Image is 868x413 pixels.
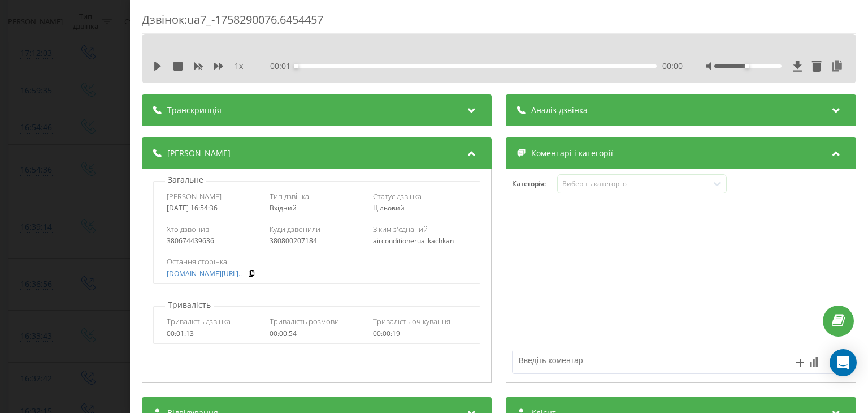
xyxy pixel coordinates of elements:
[270,316,340,326] span: Тривалість розмови
[373,316,450,326] span: Тривалість очікування
[165,174,206,186] p: Загальне
[142,12,856,34] div: Дзвінок : ua7_-1758290076.6454457
[167,270,242,278] a: [DOMAIN_NAME][URL]..
[373,191,422,201] span: Статус дзвінка
[167,256,227,266] span: Остання сторінка
[830,349,857,376] div: Open Intercom Messenger
[270,330,364,338] div: 00:00:54
[167,191,222,201] span: [PERSON_NAME]
[373,224,428,234] span: З ким з'єднаний
[532,105,588,116] span: Аналіз дзвінка
[513,180,558,188] h4: Категорія :
[270,237,364,245] div: 380800207184
[662,61,683,72] span: 00:00
[562,179,704,188] div: Виберіть категорію
[167,105,222,116] span: Транскрипція
[167,237,261,245] div: 380674439636
[167,316,231,326] span: Тривалість дзвінка
[532,148,614,159] span: Коментарі і категорії
[745,64,749,68] div: Accessibility label
[270,191,310,201] span: Тип дзвінка
[373,330,467,338] div: 00:00:19
[268,61,297,72] span: - 00:01
[373,203,405,213] span: Цільовий
[167,330,261,338] div: 00:01:13
[167,148,231,159] span: [PERSON_NAME]
[235,61,243,72] span: 1 x
[373,237,467,245] div: airconditionerua_kachkan
[294,64,299,68] div: Accessibility label
[165,299,214,311] p: Тривалість
[270,203,297,213] span: Вхідний
[167,224,209,234] span: Хто дзвонив
[270,224,321,234] span: Куди дзвонили
[167,204,261,212] div: [DATE] 16:54:36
